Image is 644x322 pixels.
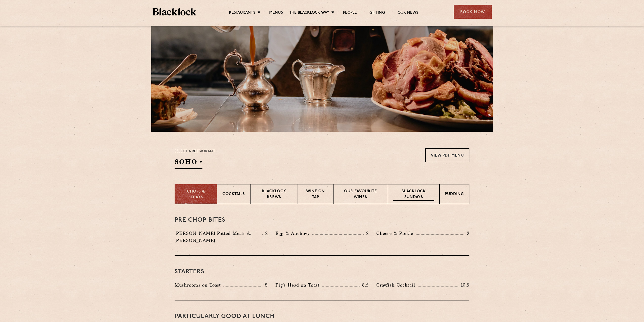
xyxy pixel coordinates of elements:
p: Pig's Head on Toast [275,281,322,289]
a: View PDF Menu [425,148,469,162]
p: Blacklock Brews [256,189,293,201]
a: Our News [398,10,419,16]
p: Egg & Anchovy [275,230,312,237]
p: Pudding [445,192,464,198]
p: 10.5 [458,282,469,288]
p: 2 [364,230,369,237]
img: BL_Textured_Logo-footer-cropped.svg [153,8,196,15]
p: 2 [464,230,469,237]
a: Menus [269,10,283,16]
p: 8 [262,282,268,288]
p: Select a restaurant [175,148,215,155]
p: [PERSON_NAME] Potted Meats & [PERSON_NAME] [175,230,262,244]
p: Our favourite wines [339,189,382,201]
a: The Blacklock Way [289,10,329,16]
p: Mushrooms on Toast [175,281,223,289]
p: Blacklock Sundays [393,189,434,201]
p: Chops & Steaks [180,189,212,200]
p: Crayfish Cocktail [376,281,418,289]
div: Book Now [454,5,492,19]
a: Gifting [369,10,385,16]
h3: PARTICULARLY GOOD AT LUNCH [175,313,469,320]
p: 8.5 [360,282,369,288]
p: Cheese & Pickle [376,230,416,237]
p: 2 [263,230,268,237]
h3: Starters [175,269,469,275]
a: Restaurants [229,10,255,16]
a: People [343,10,357,16]
h3: Pre Chop Bites [175,217,469,223]
p: Cocktails [222,192,245,198]
h2: SOHO [175,157,202,169]
p: Wine on Tap [303,189,328,201]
